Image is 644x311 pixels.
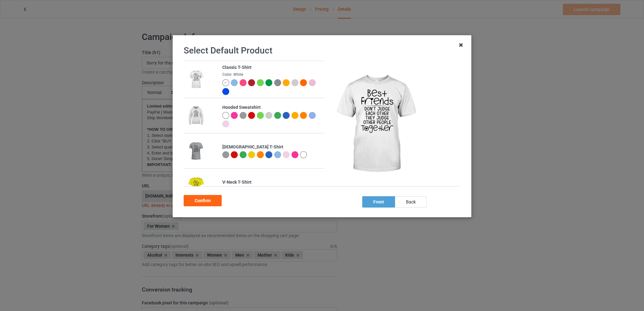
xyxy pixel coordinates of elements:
div: Classic T-Shirt [222,64,321,71]
div: back [395,196,427,208]
div: front [362,196,395,208]
div: [DEMOGRAPHIC_DATA] T-Shirt [222,144,321,150]
div: Color: White [222,72,321,77]
h1: Select Default Product [184,45,460,56]
div: Hooded Sweatshirt [222,104,321,111]
img: heather_texture.png [274,79,281,86]
div: Confirm [184,195,222,206]
div: V-Neck T-Shirt [222,179,321,186]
